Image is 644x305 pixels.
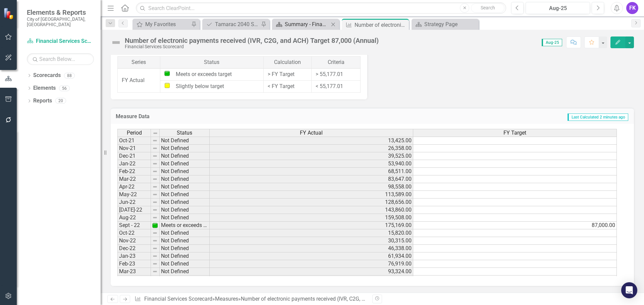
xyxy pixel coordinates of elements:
a: Scorecards [33,72,61,79]
div: Slightly below target [164,83,259,90]
td: 98,558.00 [210,183,413,191]
th: Criteria [312,56,361,68]
div: 56 [59,85,70,91]
td: 68,511.00 [210,168,413,175]
td: Not Defined [160,137,210,145]
td: Not Defined [160,229,210,237]
td: Not Defined [160,168,210,175]
a: My Favorites [134,20,190,28]
span: FY Target [503,130,526,136]
td: Oct-21 [117,137,151,145]
td: 26,358.00 [210,145,413,152]
td: 13,425.00 [210,137,413,145]
td: 15,820.00 [210,229,413,237]
th: Status [160,56,263,68]
td: Not Defined [160,145,210,152]
div: Meets or exceeds target [164,71,259,78]
td: Nov-21 [117,145,151,152]
div: Aug-25 [528,4,588,12]
input: Search Below... [27,53,94,65]
td: Apr-23 [117,276,151,283]
td: 39,525.00 [210,152,413,160]
img: 8DAGhfEEPCf229AAAAAElFTkSuQmCC [152,184,158,189]
img: 8DAGhfEEPCf229AAAAAElFTkSuQmCC [152,146,158,151]
td: > FY Target [263,68,311,80]
img: 8DAGhfEEPCf229AAAAAElFTkSuQmCC [152,269,158,274]
td: Feb-22 [117,168,151,175]
td: Apr-22 [117,183,151,191]
td: Not Defined [160,175,210,183]
td: Not Defined [160,152,210,160]
td: < FY Target [263,80,311,92]
td: 30,315.00 [210,237,413,245]
a: Summary - Financial Services Administration (1501) [274,20,329,28]
a: Financial Services Scorecard [27,37,94,45]
a: Elements [33,84,56,92]
td: 159,508.00 [210,214,413,222]
img: 8DAGhfEEPCf229AAAAAElFTkSuQmCC [152,138,158,143]
td: Mar-23 [117,268,151,276]
span: Period [127,130,142,136]
td: < 55,177.01 [312,80,361,92]
td: Dec-22 [117,245,151,252]
small: City of [GEOGRAPHIC_DATA], [GEOGRAPHIC_DATA] [27,16,94,27]
td: 83,647.00 [210,175,413,183]
td: 175,169.00 [210,222,413,229]
td: Not Defined [160,199,210,206]
img: Not Defined [111,37,121,48]
div: Open Intercom Messenger [621,282,637,298]
td: Jan-22 [117,160,151,168]
td: Mar-22 [117,175,151,183]
td: Oct-22 [117,229,151,237]
span: Status [177,130,192,136]
div: Summary - Financial Services Administration (1501) [285,20,329,28]
img: 8DAGhfEEPCf229AAAAAElFTkSuQmCC [152,192,158,197]
td: Not Defined [160,214,210,222]
img: 8DAGhfEEPCf229AAAAAElFTkSuQmCC [152,200,158,205]
td: Jan-23 [117,252,151,260]
td: Not Defined [160,260,210,268]
td: Not Defined [160,191,210,199]
input: Search ClearPoint... [136,2,506,14]
img: 8DAGhfEEPCf229AAAAAElFTkSuQmCC [152,169,158,174]
img: ClearPoint Strategy [3,8,15,19]
td: Not Defined [160,276,210,283]
td: May-22 [117,191,151,199]
button: Aug-25 [526,2,590,14]
td: Not Defined [160,245,210,252]
td: 53,940.00 [210,160,413,168]
button: Search [471,3,504,13]
td: 93,324.00 [210,268,413,276]
td: Not Defined [160,268,210,276]
img: Slightly below target [164,83,170,88]
span: FY Actual [300,130,323,136]
td: FY Actual [118,68,160,92]
td: Not Defined [160,237,210,245]
div: Number of electronic payments received (IVR, C2G, and ACH) Target 87,000 (Annual) [241,296,440,302]
img: Meets or exceeds target [164,71,170,76]
img: 8DAGhfEEPCf229AAAAAElFTkSuQmCC [152,215,158,220]
button: FK [626,2,638,14]
a: Financial Services Scorecard [144,296,212,302]
div: Number of electronic payments received (IVR, C2G, and ACH) Target 87,000 (Annual) [125,37,379,44]
td: 76,919.00 [210,260,413,268]
div: 20 [55,98,66,104]
td: Feb-23 [117,260,151,268]
td: Not Defined [160,160,210,168]
img: 8DAGhfEEPCf229AAAAAElFTkSuQmCC [152,230,158,236]
div: My Favorites [145,20,190,28]
span: Search [481,5,495,10]
div: Tamarac 2040 Strategic Plan - Departmental Action Plan [215,20,259,28]
td: 46,338.00 [210,245,413,252]
div: » » [135,295,367,303]
img: 8DAGhfEEPCf229AAAAAElFTkSuQmCC [152,207,158,213]
th: Series [118,56,160,68]
a: Tamarac 2040 Strategic Plan - Departmental Action Plan [204,20,259,28]
td: > 55,177.01 [312,68,361,80]
img: 8DAGhfEEPCf229AAAAAElFTkSuQmCC [152,246,158,251]
img: 8DAGhfEEPCf229AAAAAElFTkSuQmCC [153,131,158,136]
div: Financial Services Scorecard [125,44,379,49]
td: 87,000.00 [413,222,617,229]
img: 8DAGhfEEPCf229AAAAAElFTkSuQmCC [152,176,158,182]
